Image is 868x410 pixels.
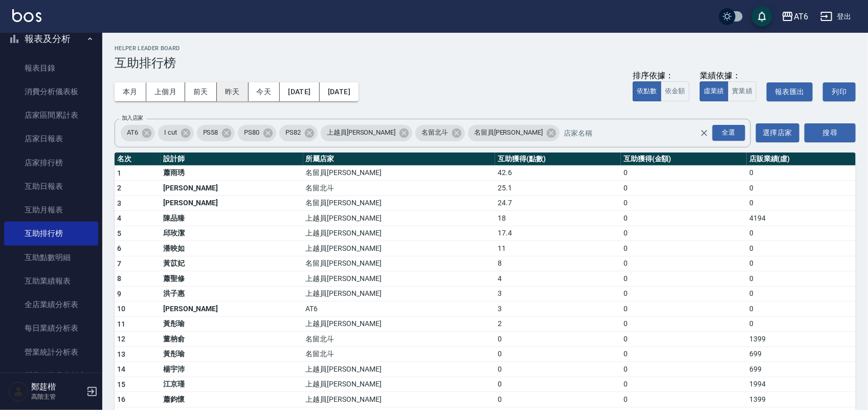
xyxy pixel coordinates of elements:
[633,71,689,81] div: 排序依據：
[303,332,496,347] td: 名留北斗
[115,45,856,52] h2: Helper Leader Board
[747,256,856,271] td: 0
[185,82,217,101] button: 前天
[747,153,856,166] th: 店販業績(虛)
[31,392,83,401] p: 高階主管
[621,226,747,241] td: 0
[468,127,549,138] span: 名留員[PERSON_NAME]
[747,377,856,392] td: 1994
[117,365,126,373] span: 14
[117,274,121,283] span: 8
[747,316,856,332] td: 0
[303,226,496,241] td: 上越員[PERSON_NAME]
[4,246,98,269] a: 互助點數明細
[12,9,41,22] img: Logo
[117,184,121,192] span: 2
[161,301,303,317] td: [PERSON_NAME]
[747,241,856,256] td: 0
[303,241,496,256] td: 上越員[PERSON_NAME]
[747,271,856,287] td: 0
[621,181,747,196] td: 0
[561,124,717,142] input: 店家名稱
[805,123,856,142] button: 搜尋
[161,241,303,256] td: 潘映如
[303,211,496,226] td: 上越員[PERSON_NAME]
[117,214,121,222] span: 4
[31,382,83,392] h5: 鄭莛楷
[303,362,496,377] td: 上越員[PERSON_NAME]
[161,196,303,211] td: [PERSON_NAME]
[468,125,560,141] div: 名留員[PERSON_NAME]
[747,196,856,211] td: 0
[161,392,303,407] td: 蕭鈞懷
[158,125,194,141] div: I cut
[321,127,402,138] span: 上越員[PERSON_NAME]
[495,377,621,392] td: 0
[621,301,747,317] td: 0
[117,260,121,268] span: 7
[161,362,303,377] td: 楊宇沛
[495,211,621,226] td: 18
[4,222,98,245] a: 互助排行榜
[117,229,121,238] span: 5
[197,125,235,141] div: PS58
[161,286,303,301] td: 洪子惠
[303,196,496,211] td: 名留員[PERSON_NAME]
[747,211,856,226] td: 4194
[4,340,98,364] a: 營業統計分析表
[621,271,747,287] td: 0
[621,165,747,181] td: 0
[495,256,621,271] td: 8
[621,286,747,301] td: 0
[117,305,126,313] span: 10
[161,181,303,196] td: [PERSON_NAME]
[621,256,747,271] td: 0
[495,165,621,181] td: 42.6
[303,181,496,196] td: 名留北斗
[161,316,303,332] td: 黃彤瑜
[700,71,756,81] div: 業績依據：
[621,377,747,392] td: 0
[700,81,728,101] button: 虛業績
[161,377,303,392] td: 江京瑾
[752,6,772,27] button: save
[117,244,121,252] span: 6
[303,301,496,317] td: AT6
[161,332,303,347] td: 董枘俞
[621,347,747,362] td: 0
[4,198,98,222] a: 互助月報表
[621,153,747,166] th: 互助獲得(金額)
[158,127,183,138] span: I cut
[303,377,496,392] td: 上越員[PERSON_NAME]
[197,127,225,138] span: PS58
[747,286,856,301] td: 0
[320,82,359,101] button: [DATE]
[4,151,98,175] a: 店家排行榜
[279,127,307,138] span: PS82
[728,81,756,101] button: 實業績
[8,381,29,402] img: Person
[747,332,856,347] td: 1399
[816,7,856,26] button: 登出
[747,181,856,196] td: 0
[303,347,496,362] td: 名留北斗
[161,211,303,226] td: 陳品臻
[303,316,496,332] td: 上越員[PERSON_NAME]
[495,316,621,332] td: 2
[495,301,621,317] td: 3
[161,165,303,181] td: 蕭雨琇
[161,256,303,271] td: 黃苡妃
[303,153,496,166] th: 所屬店家
[756,123,800,142] button: 選擇店家
[161,347,303,362] td: 黃彤瑜
[249,82,280,101] button: 今天
[661,81,689,101] button: 依金額
[747,165,856,181] td: 0
[621,196,747,211] td: 0
[115,82,146,101] button: 本月
[495,332,621,347] td: 0
[621,332,747,347] td: 0
[117,169,121,177] span: 1
[117,320,126,328] span: 11
[767,82,813,101] button: 報表匯出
